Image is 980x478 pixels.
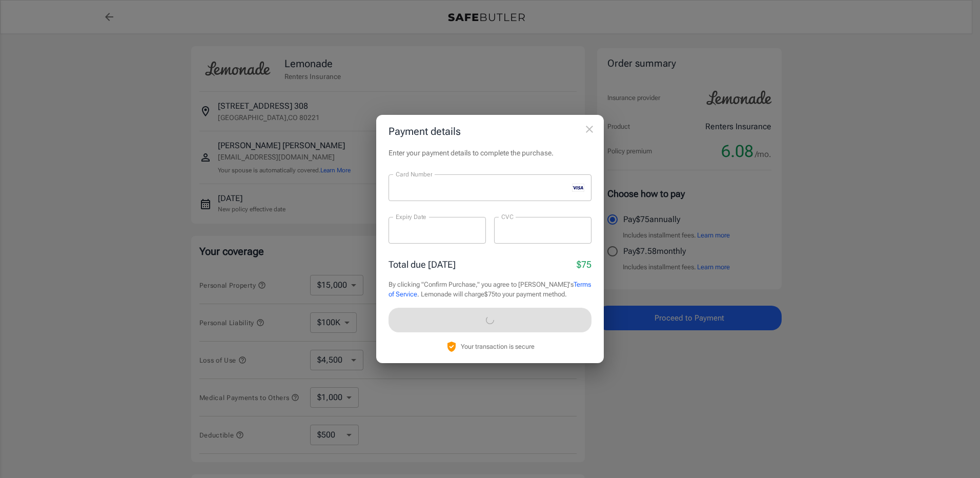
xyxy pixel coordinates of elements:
[396,212,426,221] label: Expiry Date
[396,170,432,178] label: Card Number
[572,184,584,192] svg: visa
[376,115,604,148] h2: Payment details
[501,225,584,235] iframe: Secure CVC input frame
[389,257,456,271] p: Total due [DATE]
[501,212,514,221] label: CVC
[461,342,535,351] p: Your transaction is secure
[396,225,479,235] iframe: Secure expiration date input frame
[396,183,568,192] iframe: Secure card number input frame
[389,280,591,300] p: By clicking "Confirm Purchase," you agree to [PERSON_NAME]'s . Lemonade will charge $75 to your p...
[577,257,591,271] p: $75
[389,148,591,158] p: Enter your payment details to complete the purchase.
